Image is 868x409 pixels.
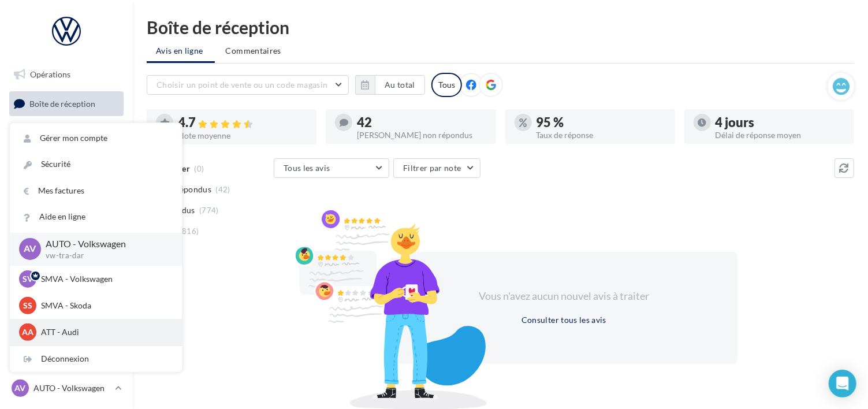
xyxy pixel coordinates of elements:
[357,116,486,129] div: 42
[7,207,126,231] a: Médiathèque
[7,91,126,116] a: Boîte de réception
[9,377,124,399] a: AV AUTO - Volkswagen
[7,265,126,299] a: PLV et print personnalisable
[355,75,425,95] button: Au total
[178,116,307,129] div: 4.7
[431,73,462,97] div: Tous
[41,273,168,285] p: SMVA - Volkswagen
[10,151,182,177] a: Sécurité
[7,121,126,145] a: Visibilité en ligne
[33,382,110,394] p: AUTO - Volkswagen
[147,75,349,95] button: Choisir un point de vente ou un code magasin
[199,206,219,215] span: (774)
[41,300,168,311] p: SMVA - Skoda
[517,313,611,327] button: Consulter tous les avis
[393,158,480,178] button: Filtrer par note
[23,273,33,285] span: SV
[10,178,182,204] a: Mes factures
[537,116,666,129] div: 95 %
[46,251,163,261] p: vw-tra-dar
[7,150,126,174] a: Campagnes
[7,303,126,337] a: Campagnes DataOnDemand
[7,236,126,260] a: Calendrier
[716,116,845,129] div: 4 jours
[465,289,664,304] div: Vous n'avez aucun nouvel avis à traiter
[10,346,182,372] div: Déconnexion
[357,131,486,139] div: [PERSON_NAME] non répondus
[23,300,32,311] span: SS
[147,18,854,36] div: Boîte de réception
[24,243,36,256] span: AV
[158,184,211,195] span: Non répondus
[46,237,163,251] p: AUTO - Volkswagen
[537,131,666,139] div: Taux de réponse
[157,80,327,90] span: Choisir un point de vente ou un code magasin
[29,98,95,108] span: Boîte de réception
[30,69,70,79] span: Opérations
[15,382,26,394] span: AV
[7,62,126,87] a: Opérations
[10,125,182,151] a: Gérer mon compte
[375,75,425,95] button: Au total
[216,185,230,194] span: (42)
[284,163,330,173] span: Tous les avis
[716,131,845,139] div: Délai de réponse moyen
[274,158,389,178] button: Tous les avis
[226,45,281,57] span: Commentaires
[7,179,126,203] a: Contacts
[10,204,182,230] a: Aide en ligne
[180,226,199,236] span: (816)
[178,132,307,140] div: Note moyenne
[829,370,856,397] div: Open Intercom Messenger
[41,326,168,338] p: ATT - Audi
[22,326,33,338] span: AA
